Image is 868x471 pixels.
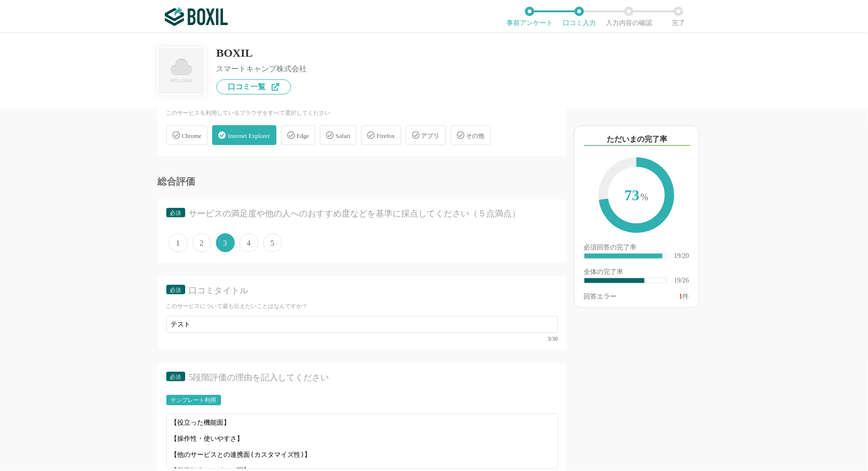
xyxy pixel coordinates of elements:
div: 19/26 [674,277,689,284]
div: 3/30 [166,336,558,342]
div: v 4.0.25 [26,15,46,23]
li: 事前アンケート [505,7,555,26]
a: 口コミ一覧 [216,79,291,94]
span: % [641,192,649,202]
div: 19/20 [674,253,689,259]
div: 口コミタイトル [189,285,541,297]
span: 73 [608,167,665,225]
span: アプリ [421,132,440,139]
div: テンプレート利用 [171,397,216,403]
input: タスク管理の担当や履歴がひと目でわかるように [166,316,558,333]
img: logo_orange.svg [15,15,23,23]
span: Edge [297,132,309,139]
img: website_grey.svg [15,25,23,32]
span: 必須 [170,210,181,216]
div: スマートキャンプ株式会社 [216,65,307,73]
img: tab_keywords_by_traffic_grey.svg [95,55,103,62]
span: 1 [679,293,683,300]
span: 2 [192,233,211,252]
li: 口コミ入力 [555,7,604,26]
div: ただいまの完了率 [584,134,690,146]
li: 完了 [654,7,704,26]
span: Safari [335,132,350,139]
span: Firefox [377,132,395,139]
span: 3 [216,233,235,252]
div: Keywords by Traffic [106,56,156,62]
div: サービスの満足度や他の人へのおすすめ度などを基準に採点してください（５点満点） [189,208,541,220]
div: このサービスを利用しているブラウザをすべて選択してください [166,109,558,117]
div: Domain: [DOMAIN_NAME] [25,25,104,32]
li: 入力内容の確認 [604,7,654,26]
span: 必須 [170,374,181,380]
img: tab_domain_overview_orange.svg [27,55,35,62]
div: 件 [679,293,689,300]
span: Chrome [182,132,202,139]
span: 口コミ一覧 [228,83,266,91]
span: 1 [169,233,188,252]
div: Domain Overview [38,56,85,62]
div: 総合評価 [158,177,567,186]
span: その他 [466,132,485,139]
div: このサービスについて最も伝えたいことはなんですか？ [166,302,558,310]
div: BOXIL [216,47,307,59]
span: Internet Explorer [228,132,270,139]
span: 4 [240,233,258,252]
img: ボクシルSaaS_ロゴ [165,7,228,26]
div: 必須回答の完了率 [584,244,689,253]
span: 5 [263,233,282,252]
span: 必須 [170,287,181,293]
div: ​ [584,254,662,258]
div: 回答エラー [584,293,617,300]
div: 5段階評価の理由を記入してください [189,372,541,384]
div: 全体の完了率 [584,269,689,277]
div: ​ [584,278,645,283]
